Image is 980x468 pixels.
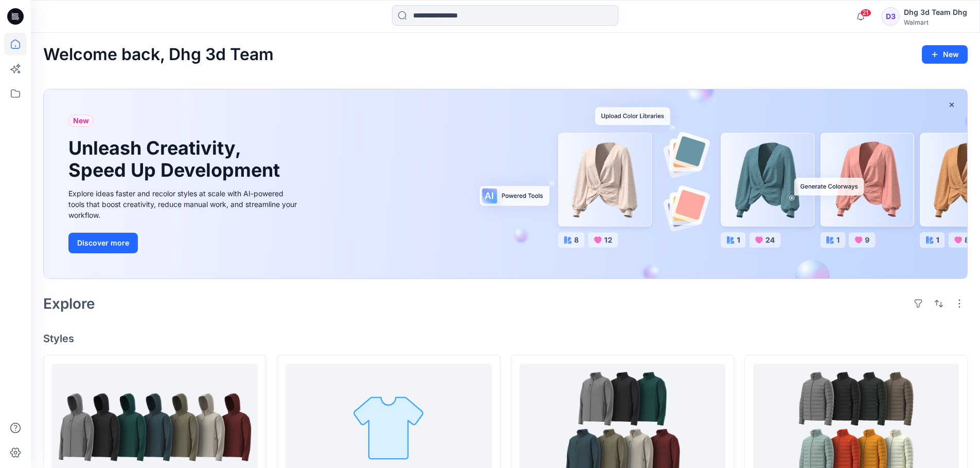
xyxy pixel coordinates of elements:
[68,188,300,220] div: Explore ideas faster and recolor styles at scale with AI-powered tools that boost creativity, red...
[922,45,968,64] button: New
[43,45,274,64] h2: Welcome back, Dhg 3d Team
[68,233,138,253] button: Discover more
[68,137,284,181] h1: Unleash Creativity, Speed Up Development
[73,115,89,127] span: New
[860,9,871,17] span: 21
[43,332,968,345] h4: Styles
[904,18,967,26] div: Walmart
[904,6,967,18] div: Dhg 3d Team Dhg
[68,233,300,253] a: Discover more
[43,295,95,312] h2: Explore
[881,7,900,26] div: D3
